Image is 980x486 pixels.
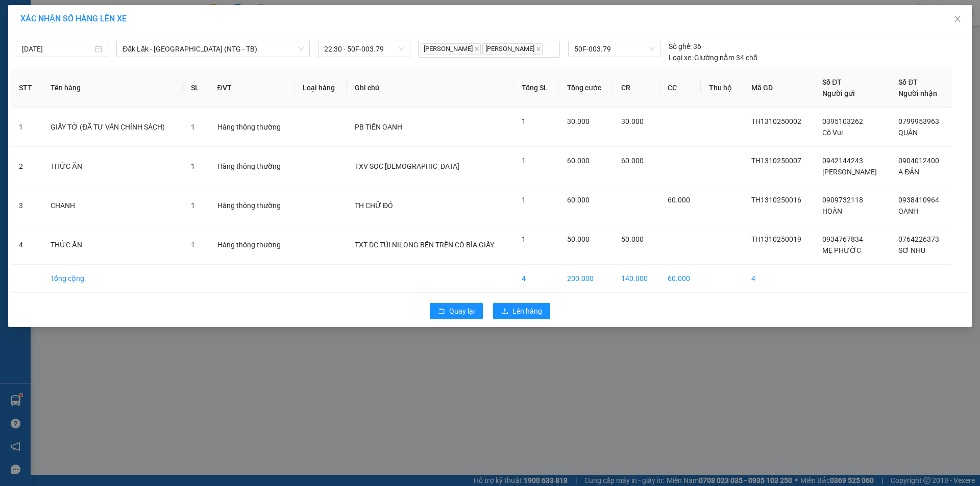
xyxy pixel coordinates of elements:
[522,117,526,125] span: 1
[512,305,542,317] span: Lên hàng
[743,265,814,293] td: 4
[621,235,644,243] span: 50.000
[536,46,541,52] span: close
[474,46,479,52] span: close
[701,68,743,108] th: Thu hộ
[898,78,918,86] span: Số ĐT
[191,162,195,170] span: 1
[191,241,195,249] span: 1
[613,265,659,293] td: 140.000
[191,123,195,131] span: 1
[822,157,863,165] span: 0942144243
[355,241,494,249] span: TXT DC TÚI NILONG BÊN TRÊN CÓ BÌA GIẤY
[355,162,459,170] span: TXV SỌC [DEMOGRAPHIC_DATA]
[751,196,801,204] span: TH1310250016
[493,303,550,319] button: uploadLên hàng
[42,265,183,293] td: Tổng cộng
[822,78,842,86] span: Số ĐT
[751,235,801,243] span: TH1310250019
[355,123,402,131] span: PB TIẾN OANH
[449,305,475,317] span: Quay lại
[295,68,347,108] th: Loại hàng
[822,117,863,125] span: 0395103262
[669,41,701,52] div: 36
[183,68,209,108] th: SL
[822,235,863,243] span: 0934767834
[559,68,613,108] th: Tổng cước
[898,207,918,215] span: OANH
[421,43,481,55] span: [PERSON_NAME]
[621,157,644,165] span: 60.000
[898,157,939,165] span: 0904012400
[668,196,690,204] span: 60.000
[567,235,590,243] span: 50.000
[298,46,304,52] span: down
[22,43,93,55] input: 13/10/2025
[513,265,559,293] td: 4
[953,15,962,23] span: close
[898,89,937,97] span: Người nhận
[567,117,590,125] span: 30.000
[898,235,939,243] span: 0764226373
[11,225,42,265] td: 4
[822,89,855,97] span: Người gửi
[669,52,757,63] div: Giường nằm 34 chỗ
[42,186,183,225] td: CHANH
[11,186,42,225] td: 3
[574,41,654,57] span: 50F-003.79
[522,196,526,204] span: 1
[567,196,590,204] span: 60.000
[898,117,939,125] span: 0799953963
[209,225,295,265] td: Hàng thông thường
[669,52,693,63] span: Loại xe:
[347,68,513,108] th: Ghi chú
[11,147,42,186] td: 2
[822,207,842,215] span: HOÀN
[522,235,526,243] span: 1
[659,265,701,293] td: 60.000
[898,246,925,254] span: SƠ NHU
[898,196,939,204] span: 0938410964
[522,157,526,165] span: 1
[822,129,843,137] span: Cô Vui
[191,201,195,210] span: 1
[11,68,42,108] th: STT
[743,68,814,108] th: Mã GD
[567,157,590,165] span: 60.000
[42,225,183,265] td: THỨC ĂN
[438,308,445,316] span: rollback
[209,108,295,147] td: Hàng thông thường
[20,14,127,23] span: XÁC NHẬN SỐ HÀNG LÊN XE
[943,5,972,34] button: Close
[898,168,919,176] span: A ĐẢN
[42,108,183,147] td: GIẤY TỜ (ĐÃ TƯ VẤN CHÍNH SÁCH)
[209,147,295,186] td: Hàng thông thường
[209,68,295,108] th: ĐVT
[613,68,659,108] th: CR
[122,41,304,57] span: Đăk Lăk - Sài Gòn (NTG - TB)
[482,43,543,55] span: [PERSON_NAME]
[659,68,701,108] th: CC
[355,201,393,210] span: TH CHỮ ĐỎ
[513,68,559,108] th: Tổng SL
[501,308,508,316] span: upload
[822,246,861,254] span: MẸ PHƯỚC
[751,117,801,125] span: TH1310250002
[669,41,692,52] span: Số ghế:
[559,265,613,293] td: 200.000
[621,117,644,125] span: 30.000
[11,108,42,147] td: 1
[751,157,801,165] span: TH1310250007
[430,303,483,319] button: rollbackQuay lại
[42,147,183,186] td: THỨC ĂN
[822,196,863,204] span: 0909732118
[209,186,295,225] td: Hàng thông thường
[898,129,918,137] span: QUÂN
[42,68,183,108] th: Tên hàng
[324,41,404,57] span: 22:30 - 50F-003.79
[822,168,877,176] span: [PERSON_NAME]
